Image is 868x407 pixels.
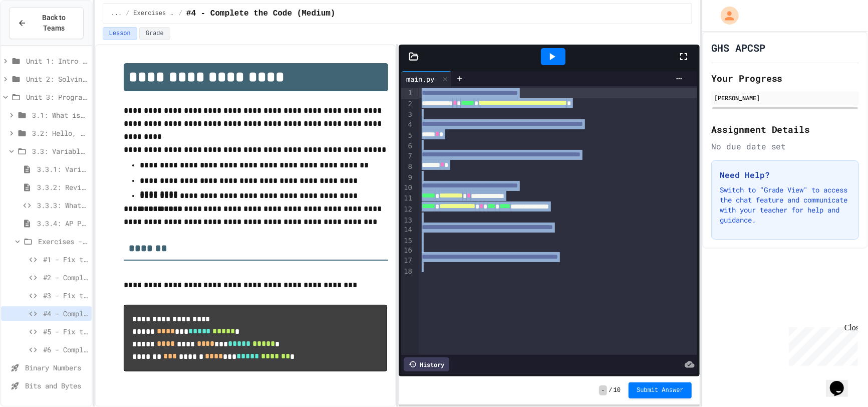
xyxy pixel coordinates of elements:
span: #4 - Complete the Code (Medium) [186,8,336,20]
div: 10 [401,183,414,194]
div: 1 [401,88,414,99]
span: Exercises - Variables and Data Types [38,236,88,247]
span: 3.3.3: What's the Type? [37,200,88,211]
div: 12 [401,205,414,216]
span: / [609,386,613,394]
span: ... [111,10,122,18]
span: #4 - Complete the Code (Medium) [43,308,88,319]
div: 17 [401,256,414,267]
span: #2 - Complete the Code (Easy) [43,272,88,283]
span: Back to Teams [33,13,75,34]
iframe: chat widget [785,323,858,366]
div: 7 [401,151,414,162]
span: Unit 1: Intro to Computer Science [26,56,88,66]
div: Chat with us now!Close [4,4,69,64]
div: 5 [401,131,414,142]
div: 13 [401,216,414,226]
span: Exercises - Variables and Data Types [133,10,174,18]
div: 2 [401,99,414,110]
div: 6 [401,141,414,151]
span: - [599,385,607,395]
div: 18 [401,267,414,277]
span: 3.1: What is Code? [32,110,88,120]
span: Bits and Bytes [25,380,88,391]
div: 4 [401,120,414,131]
div: 14 [401,225,414,236]
iframe: chat widget [826,367,858,397]
div: 11 [401,193,414,205]
span: Unit 3: Programming with Python [26,92,88,102]
span: 3.3.2: Review - Variables and Data Types [37,182,88,192]
h3: Need Help? [720,169,850,181]
div: 16 [401,246,414,256]
div: main.py [401,74,439,84]
span: / [126,10,129,18]
button: Lesson [103,27,137,40]
span: 3.3: Variables and Data Types [32,146,88,156]
span: Binary Numbers [25,362,88,373]
span: 3.3.4: AP Practice - Variables [37,218,88,229]
div: 15 [401,236,414,246]
div: [PERSON_NAME] [714,93,856,102]
span: #1 - Fix the Code (Easy) [43,254,88,265]
button: Back to Teams [9,7,84,39]
button: Submit Answer [629,382,692,398]
div: 9 [401,173,414,183]
div: 8 [401,162,414,173]
span: Submit Answer [637,386,684,394]
h2: Assignment Details [711,122,859,136]
span: #3 - Fix the Code (Medium) [43,290,88,301]
span: #6 - Complete the Code (Hard) [43,344,88,355]
span: / [179,10,182,18]
h2: Your Progress [711,71,859,85]
span: 10 [614,386,621,394]
span: 3.3.1: Variables and Data Types [37,164,88,174]
div: No due date set [711,140,859,152]
span: #5 - Fix the Code (Hard) [43,326,88,337]
div: 3 [401,110,414,120]
span: 3.2: Hello, World! [32,128,88,138]
p: Switch to "Grade View" to access the chat feature and communicate with your teacher for help and ... [720,185,850,225]
div: History [404,357,449,371]
h1: GHS APCSP [711,41,765,55]
span: Unit 2: Solving Problems in Computer Science [26,74,88,84]
div: main.py [401,71,452,86]
button: Grade [139,27,170,40]
div: My Account [710,4,741,27]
